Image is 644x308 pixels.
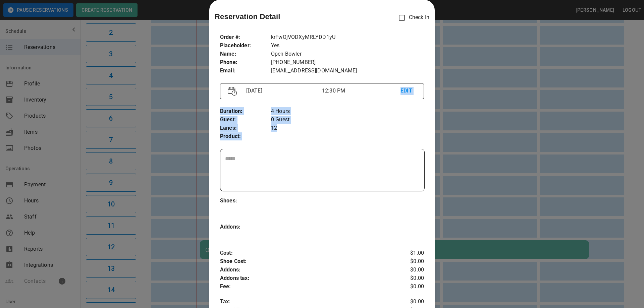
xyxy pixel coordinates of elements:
p: $0.00 [390,298,424,306]
p: Shoes : [220,197,271,205]
p: Open Bowler [271,50,424,58]
p: $1.00 [390,249,424,257]
p: [EMAIL_ADDRESS][DOMAIN_NAME] [271,67,424,75]
p: $0.00 [390,257,424,266]
p: Guest : [220,116,271,124]
p: [DATE] [244,87,322,95]
p: Cost : [220,249,390,257]
img: Vector [228,87,237,96]
p: Duration : [220,107,271,116]
p: Reservation Detail [215,11,280,22]
p: $0.00 [390,283,424,291]
p: [PHONE_NUMBER] [271,58,424,67]
p: 12:30 PM [322,87,400,95]
p: Lanes : [220,124,271,132]
p: EDIT [400,87,416,95]
p: Addons tax : [220,274,390,283]
p: 12 [271,124,424,132]
p: Name : [220,50,271,58]
p: Tax : [220,298,390,306]
p: $0.00 [390,274,424,283]
p: $0.00 [390,266,424,274]
p: Fee : [220,283,390,291]
p: Placeholder : [220,42,271,50]
p: Email : [220,67,271,75]
p: Addons : [220,223,271,231]
p: Yes [271,42,424,50]
p: Addons : [220,266,390,274]
p: krFwOjVODXyMRLYDD1yU [271,33,424,42]
p: Order # : [220,33,271,42]
p: Phone : [220,58,271,67]
p: Check In [395,11,429,25]
p: 4 Hours [271,107,424,116]
p: Product : [220,132,271,141]
p: 0 Guest [271,116,424,124]
p: Shoe Cost : [220,257,390,266]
